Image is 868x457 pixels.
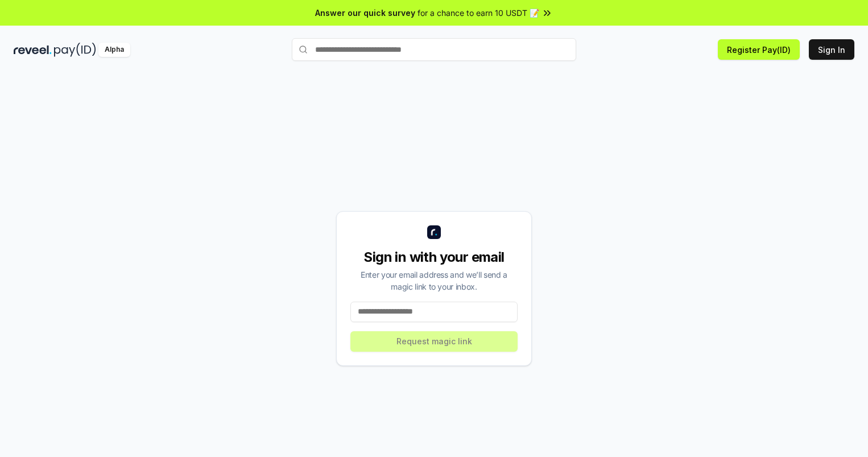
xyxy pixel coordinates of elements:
span: Answer our quick survey [315,7,415,19]
div: Enter your email address and we’ll send a magic link to your inbox. [350,269,518,293]
div: Alpha [98,43,130,57]
img: logo_small [427,225,441,239]
div: Sign in with your email [350,248,518,266]
img: pay_id [54,43,96,57]
button: Sign In [809,39,854,60]
button: Register Pay(ID) [718,39,800,60]
span: for a chance to earn 10 USDT 📝 [418,7,539,19]
img: reveel_dark [14,43,52,57]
